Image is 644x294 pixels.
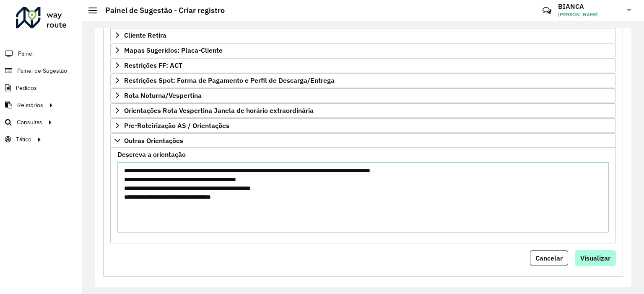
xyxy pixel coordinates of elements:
[97,6,225,15] h2: Painel de Sugestão - Criar registro
[558,11,621,18] span: [PERSON_NAME]
[110,28,616,42] a: Cliente Retira
[535,254,563,262] span: Cancelar
[110,133,616,148] a: Outras Orientações
[17,101,43,110] span: Relatórios
[110,58,616,72] a: Restrições FF: ACT
[110,88,616,102] a: Rota Noturna/Vespertina
[110,148,616,243] div: Outras Orientações
[124,62,182,69] span: Restrições FF: ACT
[538,2,556,20] a: Contato Rápido
[110,103,616,118] a: Orientações Rota Vespertina Janela de horário extraordinária
[117,149,186,159] label: Descreva a orientação
[16,135,31,144] span: Tático
[124,122,229,129] span: Pre-Roteirização AS / Orientações
[124,92,202,99] span: Rota Noturna/Vespertina
[18,49,34,58] span: Painel
[124,77,335,84] span: Restrições Spot: Forma de Pagamento e Perfil de Descarga/Entrega
[17,118,42,127] span: Consultas
[110,73,616,87] a: Restrições Spot: Forma de Pagamento e Perfil de Descarga/Entrega
[580,254,610,262] span: Visualizar
[530,250,568,266] button: Cancelar
[16,84,37,92] span: Pedidos
[124,107,314,114] span: Orientações Rota Vespertina Janela de horário extraordinária
[124,47,223,54] span: Mapas Sugeridos: Placa-Cliente
[124,137,183,144] span: Outras Orientações
[124,32,166,38] span: Cliente Retira
[558,3,621,10] h3: BIANCA
[110,118,616,133] a: Pre-Roteirização AS / Orientações
[110,43,616,57] a: Mapas Sugeridos: Placa-Cliente
[575,250,616,266] button: Visualizar
[17,66,67,75] span: Painel de Sugestão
